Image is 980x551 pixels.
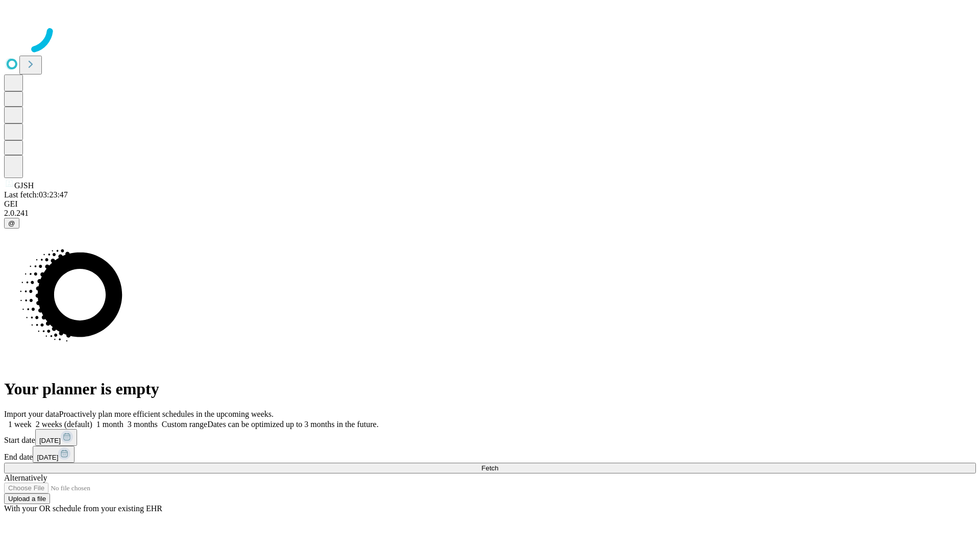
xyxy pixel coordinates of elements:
[4,473,47,482] span: Alternatively
[33,446,75,463] button: [DATE]
[4,504,162,513] span: With your OR schedule from your existing EHR
[128,420,158,429] span: 3 months
[8,219,15,227] span: @
[37,454,58,461] span: [DATE]
[96,420,124,429] span: 1 month
[4,380,976,398] h1: Your planner is empty
[35,429,77,446] button: [DATE]
[4,190,68,199] span: Last fetch: 03:23:47
[481,464,498,472] span: Fetch
[39,437,61,444] span: [DATE]
[4,218,19,229] button: @
[207,420,378,429] span: Dates can be optimized up to 3 months in the future.
[4,209,976,218] div: 2.0.241
[36,420,92,429] span: 2 weeks (default)
[59,410,274,418] span: Proactively plan more efficient schedules in the upcoming weeks.
[4,493,50,504] button: Upload a file
[4,410,59,418] span: Import your data
[4,199,976,209] div: GEI
[162,420,207,429] span: Custom range
[4,463,976,473] button: Fetch
[4,429,976,446] div: Start date
[14,181,34,190] span: GJSH
[8,420,32,429] span: 1 week
[4,446,976,463] div: End date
